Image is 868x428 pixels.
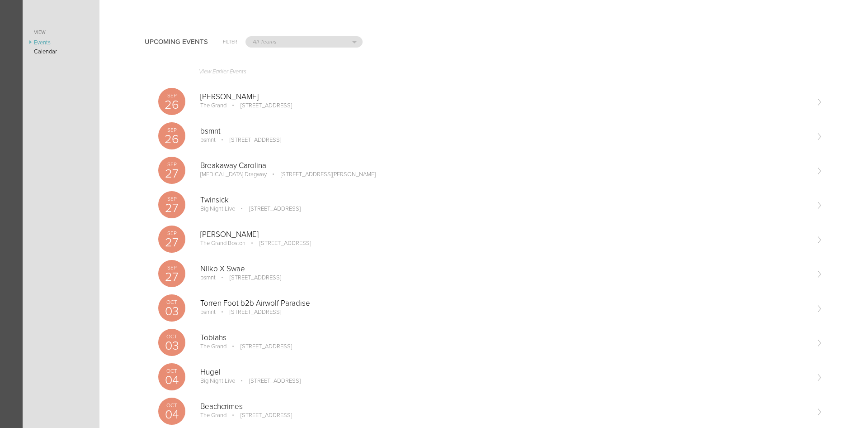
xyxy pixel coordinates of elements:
[200,402,808,411] p: Beachcrimes
[228,102,292,109] p: [STREET_ADDRESS]
[247,240,311,247] p: [STREET_ADDRESS]
[158,93,185,98] p: Sep
[200,377,235,385] p: Big Night Live
[23,27,99,38] a: View
[158,403,185,408] p: Oct
[200,412,226,419] p: The Grand
[23,38,99,47] a: Events
[200,171,267,178] p: [MEDICAL_DATA] Dragway
[228,343,292,350] p: [STREET_ADDRESS]
[200,368,808,377] p: Hugel
[158,63,823,84] a: View Earlier Events
[158,196,185,202] p: Sep
[200,230,808,239] p: [PERSON_NAME]
[158,374,185,386] p: 04
[200,308,216,316] p: bsmnt
[158,409,185,421] p: 04
[223,38,237,46] h6: Filter
[200,92,808,101] p: [PERSON_NAME]
[158,133,185,145] p: 26
[268,171,376,178] p: [STREET_ADDRESS][PERSON_NAME]
[200,333,808,342] p: Tobiahs
[158,168,185,180] p: 27
[158,271,185,283] p: 27
[158,265,185,270] p: Sep
[158,340,185,352] p: 03
[200,240,245,247] p: The Grand Boston
[200,196,808,205] p: Twinsick
[158,162,185,167] p: Sep
[200,127,808,136] p: bsmnt
[200,161,808,170] p: Breakaway Carolina
[23,47,99,56] a: Calendar
[217,308,281,316] p: [STREET_ADDRESS]
[145,38,208,46] h4: Upcoming Events
[200,205,235,212] p: Big Night Live
[217,136,281,144] p: [STREET_ADDRESS]
[200,264,808,274] p: Niiko X Swae
[228,412,292,419] p: [STREET_ADDRESS]
[158,236,185,249] p: 27
[200,136,216,144] p: bsmnt
[200,102,226,109] p: The Grand
[158,202,185,214] p: 27
[158,99,185,111] p: 26
[158,305,185,317] p: 03
[158,334,185,339] p: Oct
[158,368,185,374] p: Oct
[200,299,808,308] p: Torren Foot b2b Airwolf Paradise
[236,377,301,385] p: [STREET_ADDRESS]
[217,274,281,281] p: [STREET_ADDRESS]
[158,231,185,236] p: Sep
[236,205,301,212] p: [STREET_ADDRESS]
[200,274,216,281] p: bsmnt
[158,299,185,305] p: Oct
[200,343,226,350] p: The Grand
[158,127,185,133] p: Sep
